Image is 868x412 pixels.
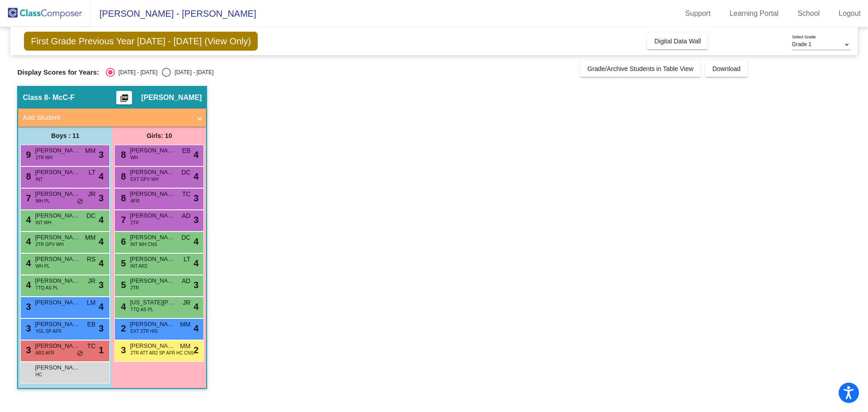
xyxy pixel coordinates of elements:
[130,320,175,329] span: [PERSON_NAME]
[35,255,80,264] span: [PERSON_NAME]
[130,198,139,204] span: AFR
[77,198,83,205] span: do_not_disturb_alt
[130,263,147,270] span: INT AR2
[35,298,80,307] span: [PERSON_NAME]
[130,350,193,356] span: 2TR ATT AR2 SP AFR HC CNS
[99,278,104,292] span: 3
[193,235,198,248] span: 4
[35,146,80,155] span: [PERSON_NAME]
[193,148,198,161] span: 4
[792,41,811,47] span: Grade 1
[647,33,708,49] button: Digital Data Wall
[87,341,96,351] span: TC
[35,263,50,270] span: WH PL
[118,280,126,290] span: 5
[193,213,198,227] span: 3
[184,255,190,264] span: LT
[118,323,126,333] span: 2
[118,193,126,203] span: 8
[48,93,75,102] span: - McC-F
[99,322,104,335] span: 3
[118,237,126,246] span: 6
[24,345,31,355] span: 3
[35,211,80,220] span: [PERSON_NAME]
[130,168,175,177] span: [PERSON_NAME]
[118,150,126,160] span: 8
[35,189,80,199] span: [PERSON_NAME]
[86,211,95,221] span: DC
[35,219,51,226] span: INT WH
[130,241,157,248] span: INT WH CNS
[24,171,31,181] span: 8
[130,146,175,155] span: [PERSON_NAME]
[18,127,112,145] div: Boys : 11
[24,215,31,225] span: 4
[118,258,126,268] span: 5
[87,320,96,329] span: EB
[24,280,31,290] span: 4
[24,258,31,268] span: 4
[654,38,701,45] span: Digital Data Wall
[118,345,126,355] span: 3
[130,276,175,285] span: [PERSON_NAME]
[24,302,31,312] span: 3
[116,91,132,104] button: Print Students Details
[85,146,95,156] span: MM
[193,191,198,205] span: 3
[106,68,213,77] mat-radio-group: Select an option
[130,328,157,335] span: EXT 2TR HIS
[23,113,191,123] mat-panel-title: Add Student
[35,276,80,285] span: [PERSON_NAME]
[722,6,786,21] a: Learning Portal
[24,32,258,51] span: First Grade Previous Year [DATE] - [DATE] (View Only)
[183,298,190,308] span: JR
[88,276,95,286] span: JR
[35,350,54,356] span: AR2 AFR
[24,237,31,246] span: 4
[35,233,80,242] span: [PERSON_NAME]
[141,93,202,102] span: [PERSON_NAME]
[35,198,50,204] span: WH PL
[130,189,175,199] span: [PERSON_NAME]
[130,298,175,307] span: [US_STATE][PERSON_NAME]
[77,350,83,357] span: do_not_disturb_alt
[130,176,159,183] span: EXT GPV WH
[130,154,138,161] span: WH
[182,189,191,199] span: TC
[193,170,198,183] span: 4
[119,94,130,106] mat-icon: picture_as_pdf
[193,300,198,313] span: 4
[35,328,61,335] span: YGL SP AFR
[181,233,190,242] span: DC
[193,343,198,357] span: 2
[182,211,190,221] span: AD
[193,278,198,292] span: 3
[99,300,104,313] span: 4
[35,371,42,378] span: HC
[130,255,175,264] span: [PERSON_NAME]
[118,302,126,312] span: 4
[118,171,126,181] span: 8
[87,298,95,308] span: LM
[180,341,190,351] span: MM
[130,306,153,313] span: TTQ AS PL
[118,215,126,225] span: 7
[99,148,104,161] span: 3
[35,168,80,177] span: [PERSON_NAME]
[587,65,693,72] span: Grade/Archive Students in Table View
[90,6,256,21] span: [PERSON_NAME] - [PERSON_NAME]
[130,341,175,350] span: [PERSON_NAME]
[790,6,827,21] a: School
[35,284,58,291] span: TTQ AS PL
[181,168,190,177] span: DC
[35,154,52,161] span: 2TR WH
[18,109,206,127] mat-expansion-panel-header: Add Student
[87,255,95,264] span: RS
[130,211,175,220] span: [PERSON_NAME]
[99,235,104,248] span: 4
[580,61,701,77] button: Grade/Archive Students in Table View
[99,213,104,227] span: 4
[712,65,741,72] span: Download
[831,6,868,21] a: Logout
[24,150,31,160] span: 9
